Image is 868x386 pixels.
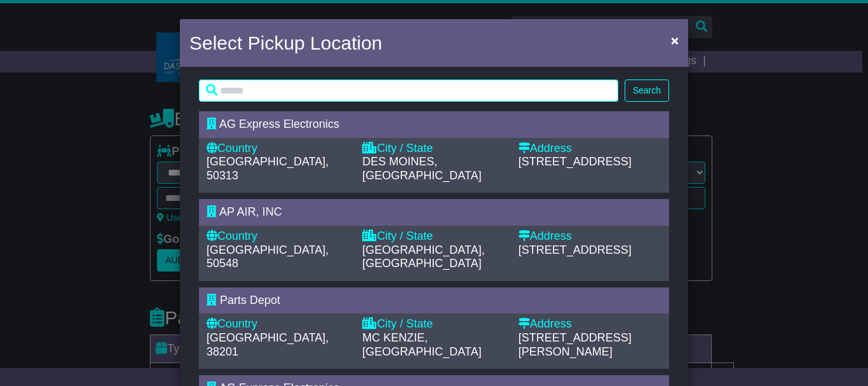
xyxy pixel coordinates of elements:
[362,317,505,331] div: City / State
[220,294,280,307] span: Parts Depot
[519,230,661,244] div: Address
[671,33,679,48] span: ×
[219,118,339,130] span: AG Express Electronics
[362,244,484,270] span: [GEOGRAPHIC_DATA], [GEOGRAPHIC_DATA]
[207,244,329,270] span: [GEOGRAPHIC_DATA], 50548
[519,142,661,156] div: Address
[665,27,685,53] button: Close
[207,230,349,244] div: Country
[519,244,632,256] span: [STREET_ADDRESS]
[625,79,669,102] button: Search
[189,29,383,57] h4: Select Pickup Location
[519,155,632,168] span: [STREET_ADDRESS]
[207,331,329,358] span: [GEOGRAPHIC_DATA], 38201
[207,317,349,331] div: Country
[207,142,349,156] div: Country
[207,155,329,182] span: [GEOGRAPHIC_DATA], 50313
[362,142,505,156] div: City / State
[519,331,632,358] span: [STREET_ADDRESS][PERSON_NAME]
[519,317,661,331] div: Address
[362,230,505,244] div: City / State
[362,155,481,182] span: DES MOINES, [GEOGRAPHIC_DATA]
[362,331,481,358] span: MC KENZIE, [GEOGRAPHIC_DATA]
[219,205,282,218] span: AP AIR, INC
